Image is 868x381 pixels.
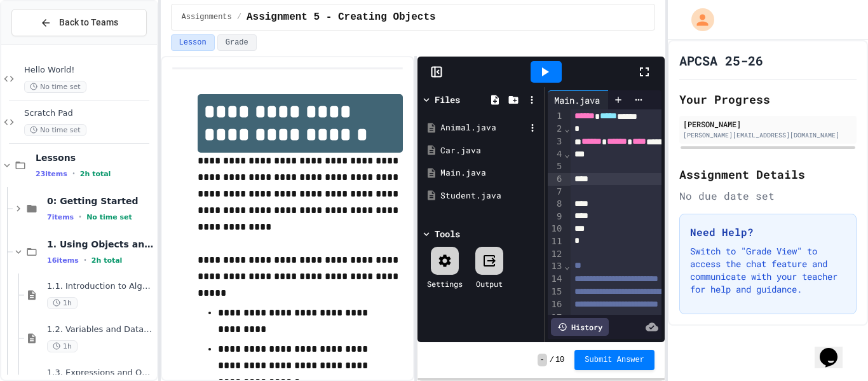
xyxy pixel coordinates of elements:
div: 8 [548,198,564,211]
span: No time set [24,124,86,136]
div: 17 [548,312,564,324]
span: Fold line [564,261,570,271]
span: Scratch Pad [24,108,154,119]
span: Lessons [36,152,154,163]
div: 13 [548,260,564,273]
iframe: chat widget [815,330,855,368]
span: 16 items [47,256,79,265]
p: Switch to "Grade View" to access the chat feature and communicate with your teacher for help and ... [690,245,846,296]
div: History [551,318,609,336]
div: 10 [548,223,564,235]
span: 2h total [92,256,123,265]
div: Tools [435,227,460,240]
button: Lesson [171,34,215,51]
div: 5 [548,160,564,173]
div: 11 [548,235,564,248]
div: 6 [548,173,564,186]
span: 23 items [36,170,67,178]
button: Submit Answer [574,350,654,370]
span: 7 items [47,213,74,221]
div: 9 [548,211,564,223]
span: No time set [24,81,86,93]
div: Car.java [440,144,539,157]
div: Main.java [440,167,539,179]
div: 16 [548,298,564,311]
button: Grade [217,34,257,51]
div: Files [435,93,460,106]
span: 10 [555,355,564,365]
span: / [237,12,241,22]
div: 2 [548,123,564,135]
span: Assignments [182,12,232,22]
div: My Account [678,5,717,34]
div: [PERSON_NAME] [683,118,853,130]
span: • [79,212,81,222]
span: 1. Using Objects and Methods [47,239,154,250]
span: 0: Getting Started [47,195,154,207]
span: / [550,355,554,365]
span: 1.3. Expressions and Output [New] [47,368,154,378]
span: - [538,354,547,366]
h2: Your Progress [679,90,857,108]
div: 7 [548,186,564,198]
span: 1.1. Introduction to Algorithms, Programming, and Compilers [47,281,154,292]
span: No time set [86,213,132,221]
span: • [72,169,75,179]
div: 15 [548,286,564,298]
span: Hello World! [24,65,154,76]
span: Assignment 5 - Creating Objects [247,10,436,25]
div: 14 [548,273,564,286]
div: Main.java [548,94,606,107]
span: Back to Teams [59,16,118,29]
div: 12 [548,248,564,261]
span: • [84,255,86,265]
div: 1 [548,110,564,123]
div: Settings [427,278,463,289]
div: [PERSON_NAME][EMAIL_ADDRESS][DOMAIN_NAME] [683,130,853,140]
div: 3 [548,135,564,148]
button: Back to Teams [11,9,147,36]
span: 1.2. Variables and Data Types [47,324,154,335]
span: 1h [47,297,78,309]
span: Fold line [564,123,570,134]
span: Submit Answer [585,355,644,365]
span: 2h total [80,170,111,178]
div: Main.java [548,90,622,109]
div: Student.java [440,190,539,202]
h3: Need Help? [690,225,846,240]
h1: APCSA 25-26 [679,52,763,69]
div: Animal.java [440,121,526,134]
div: Output [476,278,503,289]
div: No due date set [679,188,857,204]
div: 4 [548,148,564,161]
span: Fold line [564,149,570,159]
span: 1h [47,340,78,352]
h2: Assignment Details [679,165,857,183]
